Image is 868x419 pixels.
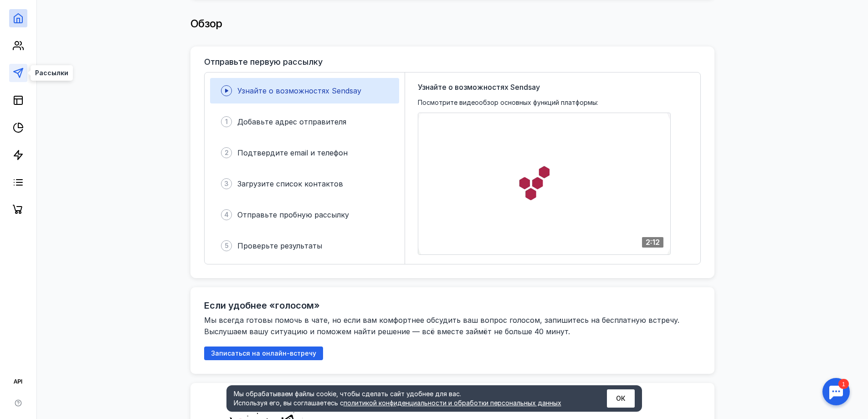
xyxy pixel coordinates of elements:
span: 3 [224,179,229,188]
h3: Отправьте первую рассылку [204,57,323,67]
span: Узнайте о возможностях Sendsay [418,82,540,93]
span: Добавьте адрес отправителя [237,117,346,126]
button: ОК [607,389,635,408]
div: Мы обрабатываем файлы cookie, чтобы сделать сайт удобнее для вас. Используя его, вы соглашаетесь c [234,389,585,408]
span: Рассылки [35,70,68,76]
div: 2:12 [642,237,663,248]
span: Мы всегда готовы помочь в чате, но если вам комфортнее обсудить ваш вопрос голосом, запишитесь на... [204,316,682,336]
span: Загрузите список контактов [237,179,343,188]
span: 2 [225,148,229,157]
span: Подтвердите email и телефон [237,148,348,157]
span: 5 [225,241,229,250]
div: 1 [21,5,31,16]
span: Обзор [190,17,222,30]
span: Отправьте пробную рассылку [237,210,349,219]
span: 1 [225,117,228,126]
a: политикой конфиденциальности и обработки персональных данных [344,399,561,407]
button: Записаться на онлайн-встречу [204,347,323,360]
span: Посмотрите видеообзор основных функций платформы: [418,98,598,107]
span: Записаться на онлайн-встречу [211,350,316,357]
a: Записаться на онлайн-встречу [204,349,323,357]
span: 4 [224,210,229,219]
span: Проверьте результаты [237,241,322,250]
span: Узнайте о возможностях Sendsay [237,86,361,95]
h2: Если удобнее «голосом» [204,300,320,311]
